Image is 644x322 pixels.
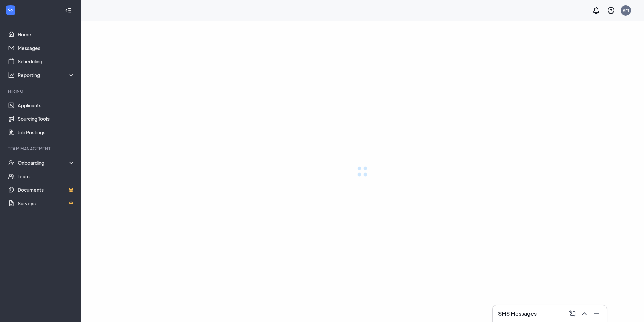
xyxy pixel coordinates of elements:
[18,41,75,55] a: Messages
[65,7,72,14] svg: Collapse
[607,6,615,15] svg: QuestionInfo
[568,310,576,318] svg: ComposeMessage
[8,88,74,94] div: Hiring
[7,7,14,14] svg: WorkstreamLogo
[578,308,589,319] button: ChevronUp
[18,72,75,78] div: Reporting
[566,308,577,319] button: ComposeMessage
[18,99,75,112] a: Applicants
[8,146,74,152] div: Team Management
[18,55,75,68] a: Scheduling
[8,72,15,78] svg: Analysis
[18,126,75,139] a: Job Postings
[18,183,75,196] a: DocumentsCrown
[18,112,75,126] a: Sourcing Tools
[592,310,601,318] svg: Minimize
[498,310,537,317] h3: SMS Messages
[8,159,15,166] svg: UserCheck
[580,310,588,318] svg: ChevronUp
[590,308,601,319] button: Minimize
[592,6,600,15] svg: Notifications
[18,196,75,210] a: SurveysCrown
[18,28,75,41] a: Home
[18,159,75,166] div: Onboarding
[623,7,629,13] div: KM
[18,169,75,183] a: Team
